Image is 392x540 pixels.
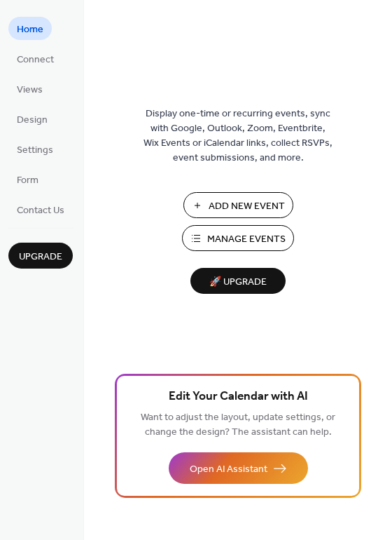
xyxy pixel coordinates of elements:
[17,173,38,188] span: Form
[143,107,332,166] span: Display one-time or recurring events, sync with Google, Outlook, Zoom, Eventbrite, Wix Events or ...
[182,225,294,251] button: Manage Events
[17,113,48,128] span: Design
[17,83,43,97] span: Views
[19,250,62,264] span: Upgrade
[190,462,267,477] span: Open AI Assistant
[8,198,73,221] a: Contact Us
[8,243,73,269] button: Upgrade
[141,408,335,442] span: Want to adjust the layout, update settings, or change the design? The assistant can help.
[8,17,52,40] a: Home
[199,273,277,292] span: 🚀 Upgrade
[17,203,64,218] span: Contact Us
[209,199,285,214] span: Add New Event
[8,77,51,100] a: Views
[169,387,308,407] span: Edit Your Calendar with AI
[169,452,308,484] button: Open AI Assistant
[17,53,54,67] span: Connect
[17,22,43,37] span: Home
[8,47,62,70] a: Connect
[17,143,53,158] span: Settings
[8,137,62,161] a: Settings
[183,192,293,218] button: Add New Event
[190,268,286,294] button: 🚀 Upgrade
[207,232,286,247] span: Manage Events
[8,107,56,130] a: Design
[8,168,47,191] a: Form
